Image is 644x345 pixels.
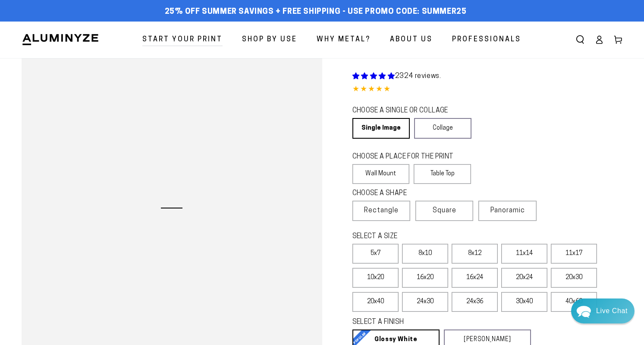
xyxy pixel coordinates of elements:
span: Square [433,205,456,216]
label: 11x17 [551,244,597,264]
label: 5x7 [352,244,399,264]
div: Chat widget toggle [571,298,635,323]
label: 20x40 [352,292,399,312]
a: Single Image [352,118,410,139]
span: Start Your Print [142,34,223,46]
span: 25% off Summer Savings + Free Shipping - Use Promo Code: SUMMER25 [165,7,467,17]
summary: Search our site [571,30,590,49]
label: 24x36 [452,292,498,312]
label: 16x20 [402,268,448,288]
label: 11x14 [501,244,547,264]
label: 20x30 [551,268,597,288]
span: Shop By Use [242,34,297,46]
span: About Us [390,34,433,46]
span: Rectangle [364,205,399,216]
label: 30x40 [501,292,547,312]
a: Why Metal? [310,28,377,51]
div: 4.85 out of 5.0 stars [352,84,623,96]
legend: CHOOSE A PLACE FOR THE PRINT [352,152,463,162]
legend: CHOOSE A SHAPE [352,189,465,199]
label: 40x60 [551,292,597,312]
label: 8x10 [402,244,448,264]
a: Collage [414,118,471,139]
label: 16x24 [452,268,498,288]
legend: SELECT A SIZE [352,232,511,242]
span: Why Metal? [317,34,371,46]
span: Panoramic [490,207,525,214]
label: 24x30 [402,292,448,312]
a: Professionals [446,28,528,51]
span: Professionals [452,34,521,46]
a: Start Your Print [136,28,229,51]
legend: CHOOSE A SINGLE OR COLLAGE [352,106,464,116]
label: 10x20 [352,268,399,288]
label: 8x12 [452,244,498,264]
a: Shop By Use [236,28,304,51]
a: About Us [383,28,439,51]
label: Wall Mount [352,164,410,184]
label: 20x24 [501,268,547,288]
img: Aluminyze [22,33,99,46]
div: Contact Us Directly [596,298,628,323]
legend: SELECT A FINISH [352,317,511,327]
label: Table Top [414,164,471,184]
